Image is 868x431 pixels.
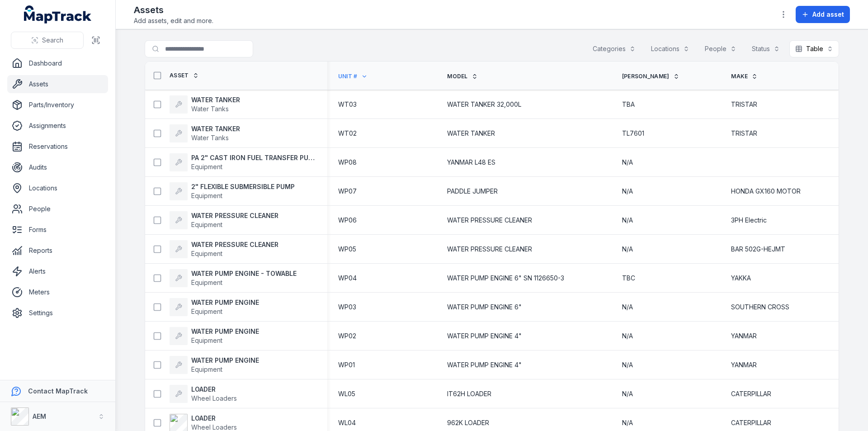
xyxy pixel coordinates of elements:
a: Forms [7,221,108,239]
span: N/A [622,303,633,312]
strong: WATER PUMP ENGINE [191,298,259,307]
a: WATER PUMP ENGINEEquipment [170,298,259,316]
span: WP03 [338,303,356,312]
a: Reports [7,242,108,260]
strong: 2" FLEXIBLE SUBMERSIBLE PUMP [191,182,295,191]
span: Equipment [191,279,222,286]
span: Model [447,73,468,80]
span: Add asset [812,10,844,19]
strong: Contact MapTrack [28,387,88,395]
strong: WATER PRESSURE CLEANER [191,211,278,220]
span: Equipment [191,192,222,199]
span: WP01 [338,360,355,369]
span: Make [731,73,748,80]
span: WATER TANKER 32,000L [447,100,521,109]
span: WATER PUMP ENGINE 4" [447,360,522,369]
strong: WATER TANKER [191,124,240,133]
span: YANMAR [731,360,757,369]
span: N/A [622,418,633,427]
span: N/A [622,187,633,196]
span: Equipment [191,365,222,373]
a: PA 2" CAST IRON FUEL TRANSFER PUMPEquipment [170,153,316,171]
span: Wheel Loaders [191,423,237,431]
span: BAR 502G-HEJMT [731,245,785,254]
span: CATERPILLAR [731,389,771,398]
span: Water Tanks [191,134,229,142]
span: N/A [622,216,633,225]
a: WATER PUMP ENGINEEquipment [170,327,259,345]
a: Unit # [338,73,368,80]
span: TRISTAR [731,100,757,109]
span: SOUTHERN CROSS [731,303,789,312]
span: WP02 [338,332,356,341]
span: WATER PUMP ENGINE 4" [447,332,522,341]
span: TBA [622,100,635,109]
a: [PERSON_NAME] [622,73,679,80]
span: Asset [170,72,189,79]
button: Add asset [796,6,850,23]
a: Asset [170,72,199,79]
span: N/A [622,360,633,369]
span: WATER PUMP ENGINE 6" SN 1126650-3 [447,274,564,283]
span: HONDA GX160 MOTOR [731,187,801,196]
span: WATER PRESSURE CLEANER [447,245,532,254]
span: Equipment [191,250,222,257]
a: WATER PRESSURE CLEANEREquipment [170,240,278,258]
a: Make [731,73,758,80]
span: WT02 [338,129,357,138]
span: 3PH Electric [731,216,767,225]
span: Equipment [191,308,222,315]
span: Equipment [191,221,222,228]
span: WP08 [338,158,357,167]
span: N/A [622,245,633,254]
span: Equipment [191,336,222,344]
strong: WATER PUMP ENGINE - TOWABLE [191,269,297,278]
a: Parts/Inventory [7,96,108,114]
a: Assets [7,75,108,93]
span: TRISTAR [731,129,757,138]
strong: WATER PUMP ENGINE [191,356,259,365]
button: Table [789,40,839,57]
a: Meters [7,283,108,301]
span: N/A [622,158,633,167]
a: Model [447,73,478,80]
span: WL05 [338,389,355,398]
span: PADDLE JUMPER [447,187,498,196]
strong: WATER PUMP ENGINE [191,327,259,336]
strong: WATER TANKER [191,95,240,104]
span: WP05 [338,245,356,254]
span: YANMAR L48 ES [447,158,495,167]
span: TBC [622,274,635,283]
span: Add assets, edit and more. [134,16,213,25]
a: WATER TANKERWater Tanks [170,124,240,142]
span: Unit # [338,73,358,80]
span: WP06 [338,216,357,225]
span: WP04 [338,274,357,283]
a: Settings [7,304,108,322]
strong: AEM [33,412,46,420]
span: WATER PRESSURE CLEANER [447,216,532,225]
a: Alerts [7,262,108,280]
span: 962K LOADER [447,418,489,427]
a: Reservations [7,137,108,156]
span: Water Tanks [191,105,229,113]
strong: LOADER [191,385,237,394]
h2: Assets [134,4,213,16]
a: WATER PRESSURE CLEANEREquipment [170,211,278,229]
span: IT62H LOADER [447,389,491,398]
a: 2" FLEXIBLE SUBMERSIBLE PUMPEquipment [170,182,295,200]
span: [PERSON_NAME] [622,73,670,80]
a: MapTrack [24,5,92,24]
button: Search [11,32,84,49]
a: Audits [7,158,108,176]
a: People [7,200,108,218]
strong: PA 2" CAST IRON FUEL TRANSFER PUMP [191,153,316,162]
span: WT03 [338,100,357,109]
a: LOADERWheel Loaders [170,385,237,403]
span: N/A [622,389,633,398]
a: WATER PUMP ENGINEEquipment [170,356,259,374]
span: TL7601 [622,129,644,138]
span: WATER TANKER [447,129,495,138]
a: Dashboard [7,54,108,72]
strong: LOADER [191,414,237,423]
